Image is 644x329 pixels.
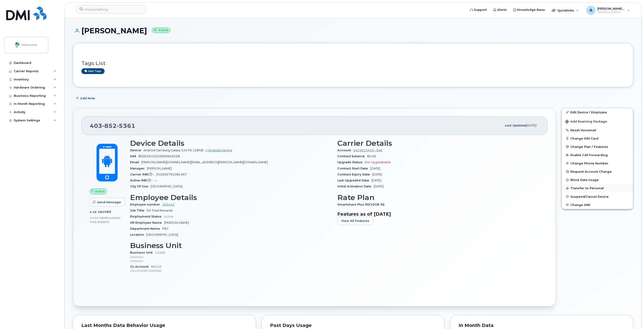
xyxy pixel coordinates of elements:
[117,122,135,129] span: 5361
[337,217,373,225] button: View All Features
[565,120,607,124] span: Add Roaming Package
[130,241,332,250] h3: Business Unit
[337,193,539,202] h3: Rate Plan
[562,143,633,151] button: Change Plan / Features
[164,221,189,224] span: [PERSON_NAME]
[73,27,633,35] h1: [PERSON_NAME]
[337,139,539,147] h3: Carrier Details
[337,173,372,176] span: Contract Expiry Date
[102,210,111,214] span: used
[562,176,633,184] button: Block Data Usage
[130,251,155,254] span: Business Unit
[130,203,162,206] span: Employee number
[270,323,436,328] div: Past Days Usage
[130,193,332,202] h3: Employee Details
[90,216,121,224] span: included this month
[81,60,625,66] h3: Tags List
[337,167,370,170] span: Contract Start Date
[372,173,382,176] span: [DATE]
[130,233,146,236] span: Location
[130,149,143,152] span: Device
[374,185,384,188] span: [DATE]
[81,323,248,328] div: Last Months Data Behavior Usage
[147,209,173,212] span: Dir Total Rewards
[365,160,391,164] span: Not Upgradeable
[570,195,609,198] span: Suspend/Cancel Device
[130,269,332,273] p: CELLPHONE EXPENSE
[97,200,121,204] span: Send Message
[95,189,105,194] span: Active
[130,185,151,188] span: City Of Use
[562,159,633,167] button: Change Phone Number
[337,211,539,217] h3: Features as of [DATE]
[562,201,633,209] button: Change IMEI
[130,265,151,268] span: GL Account
[154,179,157,182] span: —
[205,149,232,152] a: + Upgrade Device
[130,139,332,147] h3: Device Details
[141,160,268,164] span: [PERSON_NAME][DOMAIN_NAME][EMAIL_ADDRESS][PERSON_NAME][DOMAIN_NAME]
[143,149,203,152] span: Android Samsung Galaxy S24 FE 128GB
[337,203,387,206] span: Smartshare Plus 90/10GB 36
[562,117,633,126] button: Add Roaming Package
[337,185,374,188] span: Initial Activation Date
[367,154,376,158] span: $0.00
[341,219,369,223] span: View All Features
[90,210,102,214] span: 5.28 GB
[162,203,175,206] a: 105442
[130,154,138,158] span: SIM
[130,160,141,164] span: Email
[90,216,104,220] span: 10.00 GB
[130,167,147,170] span: Manager
[130,173,156,176] span: Carrier IMEI
[90,122,135,129] span: 403
[146,233,178,236] span: [GEOGRAPHIC_DATA]
[102,122,117,129] span: 852
[337,149,353,152] span: Account
[337,179,371,182] span: Last Upgraded Date
[147,167,172,170] span: [PERSON_NAME]
[562,108,633,116] a: Edit Device / Employee
[562,192,633,201] button: Suspend/Cancel Device
[337,154,367,158] span: Contract balance
[371,179,381,182] span: [DATE]
[81,68,105,74] a: Add tags
[130,221,164,224] span: HR Employee Name
[138,154,180,158] span: 89302610203069940258
[562,151,633,159] button: Enable Call Forwarding
[155,251,165,254] a: 11402
[562,126,633,134] button: Reset Voicemail
[80,96,95,100] span: Add Note
[505,124,526,127] span: Last updated
[570,145,608,148] span: Change Plan / Features
[526,124,536,127] span: [DATE]
[562,134,633,143] button: Change SIM Card
[570,153,608,157] span: Enable Call Forwarding
[152,28,170,33] small: Active
[73,94,99,102] button: Add Note
[130,255,332,259] p: Unknown
[459,323,625,328] div: In Month Data
[162,227,169,230] span: P&C
[130,179,154,182] span: Active IMEI
[156,173,187,176] span: 352693792281467
[164,215,173,218] span: Active
[151,265,161,268] a: 84510
[130,259,332,263] p: Unknown
[151,185,182,188] span: [GEOGRAPHIC_DATA]
[337,160,365,164] span: Upgrade Status
[130,227,162,230] span: Department Name
[90,198,125,206] button: Send Message
[562,167,633,176] button: Request Account Change
[353,149,382,152] a: 0529012449 - Bell
[562,184,633,192] button: Transfer to Personal
[130,209,147,212] span: Job Title
[130,215,164,218] span: Employment Status
[370,167,380,170] span: [DATE]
